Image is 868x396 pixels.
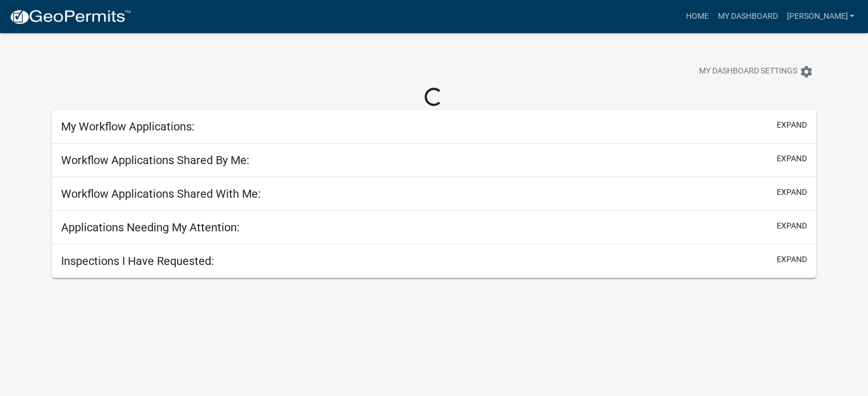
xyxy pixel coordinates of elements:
[777,220,807,232] button: expand
[690,60,822,83] button: My Dashboard Settingssettings
[713,6,782,27] a: My Dashboard
[777,119,807,131] button: expand
[782,6,859,27] a: [PERSON_NAME]
[699,65,797,79] span: My Dashboard Settings
[61,254,214,268] h5: Inspections I Have Requested:
[777,186,807,198] button: expand
[777,153,807,165] button: expand
[61,153,249,167] h5: Workflow Applications Shared By Me:
[61,120,195,133] h5: My Workflow Applications:
[681,6,713,27] a: Home
[61,187,261,201] h5: Workflow Applications Shared With Me:
[800,65,813,79] i: settings
[777,254,807,266] button: expand
[61,221,240,234] h5: Applications Needing My Attention:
